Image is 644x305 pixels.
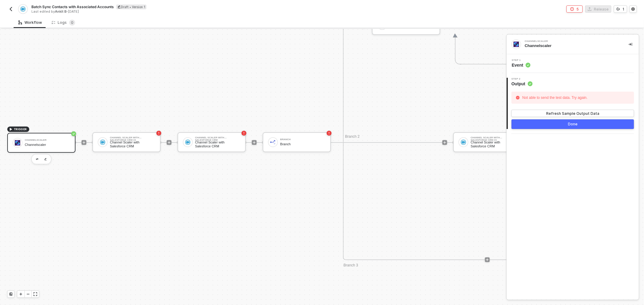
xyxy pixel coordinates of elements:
[14,127,27,132] span: TRIGGER
[631,7,635,11] span: icon-settings
[34,292,37,296] span: icon-expand
[116,5,146,9] div: Draft • Version 1
[570,7,574,11] span: icon-error-page
[511,110,634,117] button: Refresh Sample Output Data
[156,131,161,136] span: icon-error-page
[514,42,519,47] img: integration-icon
[36,158,38,160] img: edit-cred
[280,138,325,141] div: Branch
[623,7,624,12] div: 1
[345,134,381,140] div: Branch 2
[270,140,276,145] img: icon
[461,140,466,145] img: icon
[566,5,583,13] button: 5
[34,156,41,163] button: edit-cred
[576,7,579,12] div: 5
[546,111,599,116] div: Refresh Sample Output Data
[327,131,332,136] span: icon-error-page
[485,258,489,262] span: icon-play
[471,137,516,139] div: Channel Scaler with Salesforce CRM #3
[15,140,20,146] img: icon
[507,59,639,68] div: Step 1Event
[100,140,105,145] img: icon
[511,119,634,129] button: Done
[69,20,75,26] sup: 0
[516,96,520,99] span: minus-circle
[568,122,578,127] div: Done
[44,158,47,161] img: edit-cred
[185,140,191,145] img: icon
[167,141,171,144] span: icon-play
[110,140,155,148] div: Channel Scaler with Salesforce CRM
[617,7,620,11] span: icon-versioning
[25,139,70,141] div: Channelscaler
[9,127,13,131] span: icon-play
[82,141,86,144] span: icon-play
[71,131,76,136] span: icon-success-page
[8,7,13,11] img: back
[280,142,325,146] div: Branch
[585,5,611,13] button: Release
[471,140,516,148] div: Channel Scaler with Salesforce CRM
[443,141,447,144] span: icon-play
[55,9,66,14] span: Ankit B
[242,131,246,136] span: icon-error-page
[117,5,121,8] span: icon-edit
[252,141,256,144] span: icon-play
[521,93,589,102] div: Not able to send the test data. Try again.
[614,5,627,13] button: 1
[110,137,155,139] div: Channel Scaler with Salesforce CRM #2
[511,78,533,80] span: Step 2
[195,137,240,139] div: Channel Scaler with Salesforce CRM
[195,140,240,148] div: Channel Scaler with Salesforce CRM
[511,81,533,87] span: Output
[525,43,619,49] div: Channelscaler
[18,20,42,25] div: Workflow
[344,263,380,269] div: Branch 3
[42,156,49,163] button: edit-cred
[31,4,114,9] span: Batch Sync Contacts with Associated Accounts
[31,9,322,14] div: Last edited by - [DATE]
[507,78,639,129] div: Step 2Output Not able to send the test data. Try again.Refresh Sample Output DataDone
[25,143,70,147] div: Channelscaler
[512,62,530,68] span: Event
[7,5,14,13] button: back
[26,292,30,296] span: icon-minus
[20,6,25,12] img: integration-icon
[19,292,23,296] span: icon-play
[52,20,75,26] div: Logs
[629,42,632,46] span: icon-collapse-right
[525,40,615,42] div: Channelscaler
[512,59,530,61] span: Step 1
